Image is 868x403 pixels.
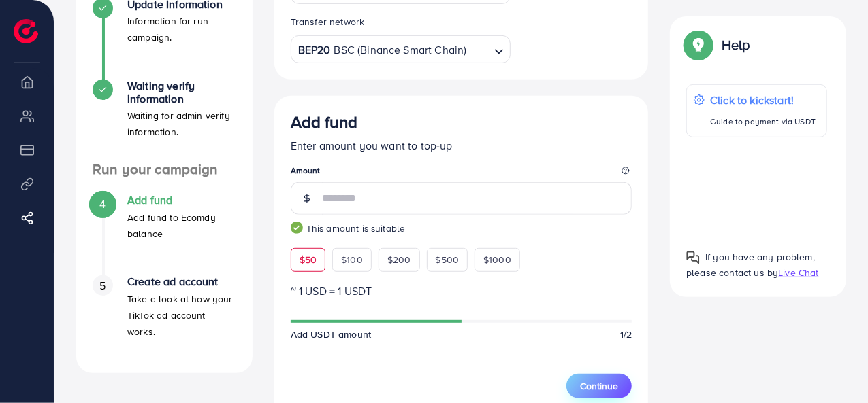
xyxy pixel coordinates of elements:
[483,253,511,266] span: $1000
[14,19,38,43] img: logo
[468,39,489,60] input: Search for option
[298,40,331,60] strong: BEP20
[291,164,632,181] legend: Amount
[127,275,236,288] h4: Create ad account
[291,35,511,63] div: Search for option
[620,328,632,341] span: 1/2
[341,253,363,266] span: $100
[291,137,632,154] p: Enter amount you want to top-up
[99,278,106,294] span: 5
[127,209,236,242] p: Add fund to Ecomdy balance
[778,266,818,279] span: Live Chat
[291,112,357,132] h3: Add fund
[722,37,750,53] p: Help
[127,194,236,207] h4: Add fund
[566,374,632,398] button: Continue
[387,253,411,266] span: $200
[334,40,467,60] span: BSC (Binance Smart Chain)
[300,253,317,266] span: $50
[686,33,711,57] img: Popup guide
[291,15,365,29] label: Transfer network
[436,253,460,266] span: $500
[810,342,858,393] iframe: Chat
[127,80,236,105] h4: Waiting verify information
[291,328,371,341] span: Add USDT amount
[76,80,253,161] li: Waiting verify information
[76,194,253,275] li: Add fund
[127,291,236,340] p: Take a look at how your TikTok ad account works.
[291,222,632,235] small: This amount is suitable
[686,251,700,264] img: Popup guide
[291,283,632,299] p: ~ 1 USD = 1 USDT
[580,379,618,393] span: Continue
[291,222,303,234] img: guide
[127,107,236,140] p: Waiting for admin verify information.
[76,161,253,178] h4: Run your campaign
[710,92,816,108] p: Click to kickstart!
[686,250,815,279] span: If you have any problem, please contact us by
[710,113,816,130] p: Guide to payment via USDT
[127,13,236,46] p: Information for run campaign.
[99,196,106,212] span: 4
[76,275,253,357] li: Create ad account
